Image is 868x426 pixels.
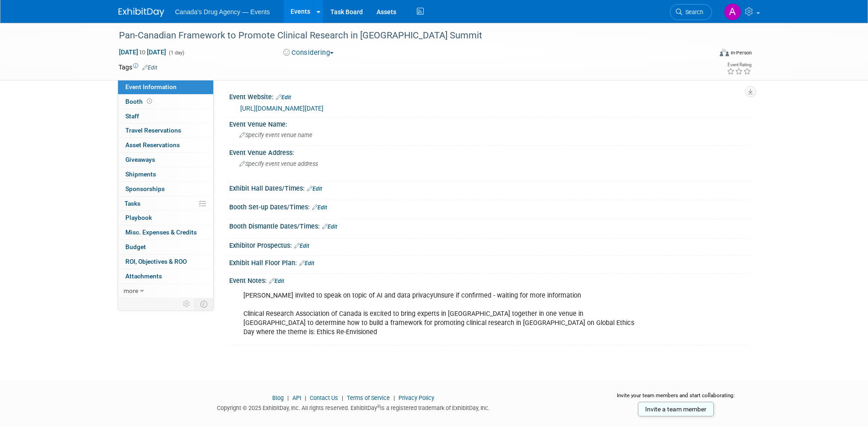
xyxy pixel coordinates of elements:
a: Shipments [118,167,213,181]
a: Budget [118,240,213,254]
img: Format-Inperson.png [720,49,729,56]
a: API [292,394,301,401]
span: | [285,394,291,401]
a: Booth [118,95,213,109]
img: Andrea Tiwari [724,3,741,21]
img: ExhibitDay [119,8,164,17]
div: Event Rating [727,63,751,67]
a: Edit [307,186,322,192]
div: Pan-Canadian Framework to Promote Clinical Research in [GEOGRAPHIC_DATA] Summit [116,27,698,44]
a: Asset Reservations [118,138,213,152]
a: Blog [272,394,284,401]
div: Event Website: [229,90,750,102]
a: Edit [142,64,157,71]
span: | [340,394,345,401]
span: Staff [125,112,139,120]
a: Contact Us [310,394,338,401]
a: Edit [276,94,291,101]
div: Booth Set-up Dates/Times: [229,200,750,212]
div: Event Notes: [229,274,750,286]
div: In-Person [730,49,752,56]
a: Edit [294,243,309,249]
a: Event Information [118,80,213,94]
a: Sponsorships [118,182,213,196]
a: Edit [312,204,327,211]
span: Booth not reserved yet [145,98,154,105]
div: Booth Dismantle Dates/Times: [229,219,750,231]
span: to [138,48,147,56]
span: Booth [125,98,154,105]
a: more [118,284,213,298]
span: Tasks [124,200,140,207]
span: (1 day) [168,50,184,56]
span: Canada's Drug Agency — Events [175,8,270,16]
span: [DATE] [DATE] [119,48,167,56]
div: Event Venue Name: [229,117,750,129]
div: Exhibit Hall Floor Plan: [229,256,750,268]
a: Attachments [118,269,213,283]
div: Exhibitor Prospectus: [229,239,750,250]
a: Edit [269,278,284,284]
a: Edit [322,224,337,230]
a: Invite a team member [638,402,714,416]
a: Search [670,4,712,20]
a: Travel Reservations [118,123,213,138]
span: Giveaways [125,156,155,163]
div: Invite your team members and start collaborating: [602,392,750,405]
a: Edit [299,260,314,266]
span: Specify event venue address [239,160,318,167]
td: Toggle Event Tabs [194,298,213,310]
a: Playbook [118,211,213,225]
a: Privacy Policy [399,394,434,401]
span: Asset Reservations [125,141,180,149]
div: Event Format [658,48,752,61]
span: Travel Reservations [125,127,181,134]
a: Giveaways [118,153,213,167]
span: Playbook [125,214,152,221]
span: Budget [125,243,146,250]
sup: ® [377,404,380,409]
span: Search [682,9,703,16]
a: [URL][DOMAIN_NAME][DATE] [240,105,323,112]
div: Event Venue Address: [229,146,750,157]
a: Staff [118,109,213,123]
td: Personalize Event Tab Strip [179,298,195,310]
span: Attachments [125,272,162,280]
span: Event Information [125,83,177,91]
a: Terms of Service [347,394,390,401]
div: Exhibit Hall Dates/Times: [229,181,750,193]
span: ROI, Objectives & ROO [125,258,187,265]
span: Sponsorships [125,185,165,192]
span: more [124,287,138,294]
span: Shipments [125,170,156,178]
td: Tags [119,63,157,72]
a: ROI, Objectives & ROO [118,255,213,269]
div: [PERSON_NAME] invited to speak on topic of AI and data privacyUnsure if confirmed - waiting for m... [237,287,649,341]
span: | [302,394,308,401]
span: | [391,394,397,401]
a: Misc. Expenses & Credits [118,225,213,240]
span: Misc. Expenses & Credits [125,229,197,236]
div: Copyright © 2025 ExhibitDay, Inc. All rights reserved. ExhibitDay is a registered trademark of Ex... [119,402,589,412]
a: Tasks [118,197,213,211]
span: Specify event venue name [239,132,313,138]
button: Considering [280,48,337,58]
